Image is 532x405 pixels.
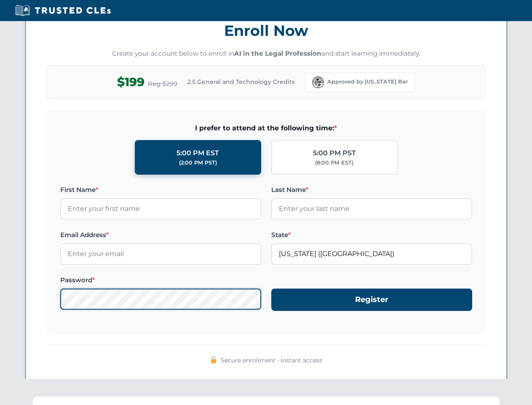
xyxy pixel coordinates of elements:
[60,275,261,285] label: Password
[187,77,295,86] span: 2.5 General and Technology Credits
[271,198,472,219] input: Enter your last name
[221,356,322,365] span: Secure enrollment • Instant access
[271,230,472,240] label: State
[312,76,324,88] img: Florida Bar
[210,356,217,363] img: 🔒
[271,243,472,265] input: Florida (FL)
[271,185,472,195] label: Last Name
[271,289,472,311] button: Register
[47,49,486,59] p: Create your account below to enroll in and start learning immediately.
[60,198,261,219] input: Enter your first name
[179,159,217,167] div: (2:00 PM PST)
[315,159,353,167] div: (8:00 PM EST)
[60,230,261,240] label: Email Address
[60,185,261,195] label: First Name
[60,243,261,265] input: Enter your email
[176,148,219,159] div: 5:00 PM EST
[234,49,321,57] strong: AI in the Legal Profession
[13,4,113,17] img: Trusted CLEs
[313,148,356,159] div: 5:00 PM PST
[117,73,144,92] span: $199
[327,78,408,86] span: Approved by [US_STATE] Bar
[47,17,486,44] h3: Enroll Now
[148,79,177,89] span: Reg $299
[60,123,472,134] span: I prefer to attend at the following time:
